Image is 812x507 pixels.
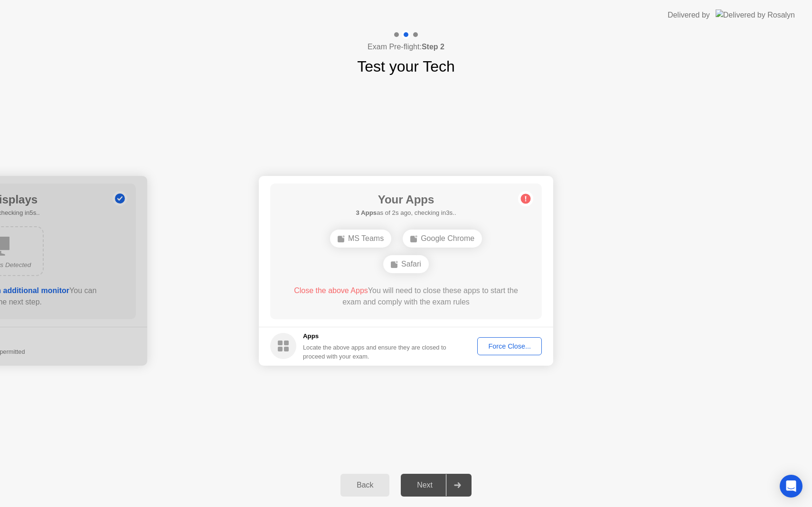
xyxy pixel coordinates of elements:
div: Google Chrome [403,230,482,248]
h5: Apps [303,332,447,341]
div: Back [343,481,387,489]
div: Open Intercom Messenger [780,475,803,498]
div: You will need to close these apps to start the exam and comply with the exam rules [284,285,529,308]
h1: Your Apps [356,191,456,208]
h5: as of 2s ago, checking in3s.. [356,208,456,218]
button: Force Close... [477,337,542,355]
div: MS Teams [330,230,391,248]
h1: Test your Tech [357,55,455,78]
div: Delivered by [668,9,710,21]
img: Delivered by Rosalyn [716,9,795,20]
h4: Exam Pre-flight: [368,41,444,53]
div: Locate the above apps and ensure they are closed to proceed with your exam. [303,343,447,361]
b: 3 Apps [356,209,377,216]
div: Safari [383,255,429,273]
button: Back [340,474,389,497]
button: Next [401,474,472,497]
b: Step 2 [422,43,444,51]
div: Force Close... [481,342,538,350]
span: Close the above Apps [294,286,368,295]
div: Next [404,481,446,489]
